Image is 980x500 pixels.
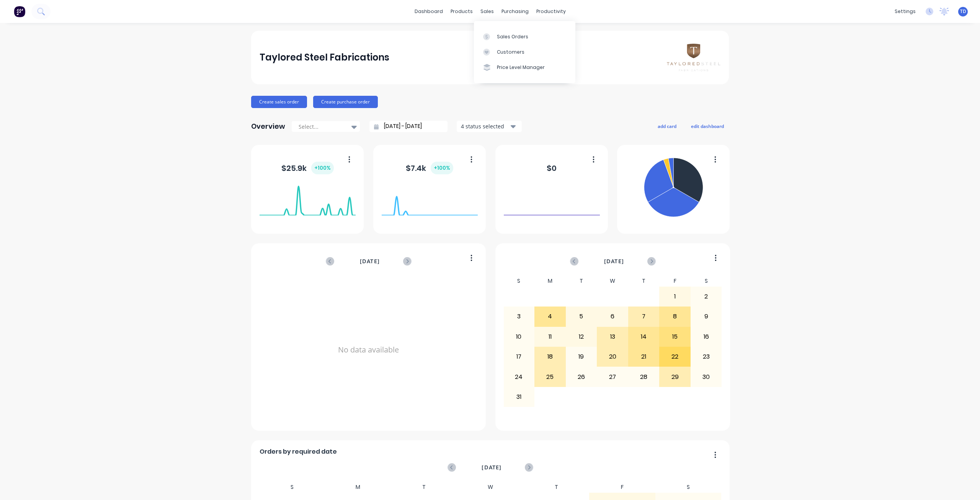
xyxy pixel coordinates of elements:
[597,327,628,346] div: 13
[260,275,478,424] div: No data available
[260,447,337,456] span: Orders by required date
[566,367,597,386] div: 26
[431,162,453,174] div: + 100 %
[589,482,655,493] div: F
[566,327,597,346] div: 12
[660,307,690,326] div: 8
[655,482,722,493] div: S
[497,49,524,56] div: Customers
[691,275,722,287] div: S
[629,347,659,366] div: 21
[504,307,534,326] div: 3
[660,347,690,366] div: 22
[504,387,534,407] div: 31
[660,327,690,346] div: 15
[597,347,628,366] div: 20
[532,6,570,17] div: productivity
[281,162,334,174] div: $ 25.9k
[891,6,920,17] div: settings
[259,482,325,493] div: S
[535,347,565,366] div: 18
[503,275,535,287] div: S
[535,307,565,326] div: 4
[457,482,523,493] div: W
[497,64,545,71] div: Price Level Manager
[691,347,722,366] div: 23
[251,96,307,108] button: Create sales order
[659,275,691,287] div: F
[667,44,720,71] img: Taylored Steel Fabrications
[447,6,477,17] div: products
[504,367,534,386] div: 24
[498,6,532,17] div: purchasing
[474,60,575,75] a: Price Level Manager
[534,275,566,287] div: M
[686,121,729,131] button: edit dashboard
[960,8,966,15] span: TD
[604,257,624,266] span: [DATE]
[597,307,628,326] div: 6
[535,367,565,386] div: 25
[313,96,378,108] button: Create purchase order
[477,6,498,17] div: sales
[461,122,509,130] div: 4 status selected
[597,275,628,287] div: W
[482,463,501,472] span: [DATE]
[523,482,590,493] div: T
[691,287,722,306] div: 2
[691,367,722,386] div: 30
[411,6,447,17] a: dashboard
[497,33,528,40] div: Sales Orders
[629,367,659,386] div: 28
[547,162,557,174] div: $ 0
[504,347,534,366] div: 17
[535,327,565,346] div: 11
[691,307,722,326] div: 9
[311,162,334,174] div: + 100 %
[566,275,597,287] div: T
[660,367,690,386] div: 29
[260,50,389,65] div: Taylored Steel Fabrications
[251,119,285,134] div: Overview
[597,367,628,386] div: 27
[566,307,597,326] div: 5
[14,6,25,17] img: Factory
[391,482,457,493] div: T
[360,257,380,266] span: [DATE]
[504,327,534,346] div: 10
[629,307,659,326] div: 7
[629,327,659,346] div: 14
[325,482,391,493] div: M
[691,327,722,346] div: 16
[474,44,575,60] a: Customers
[653,121,681,131] button: add card
[628,275,660,287] div: T
[566,347,597,366] div: 19
[660,287,690,306] div: 1
[457,121,522,132] button: 4 status selected
[474,29,575,44] a: Sales Orders
[406,162,453,174] div: $ 7.4k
